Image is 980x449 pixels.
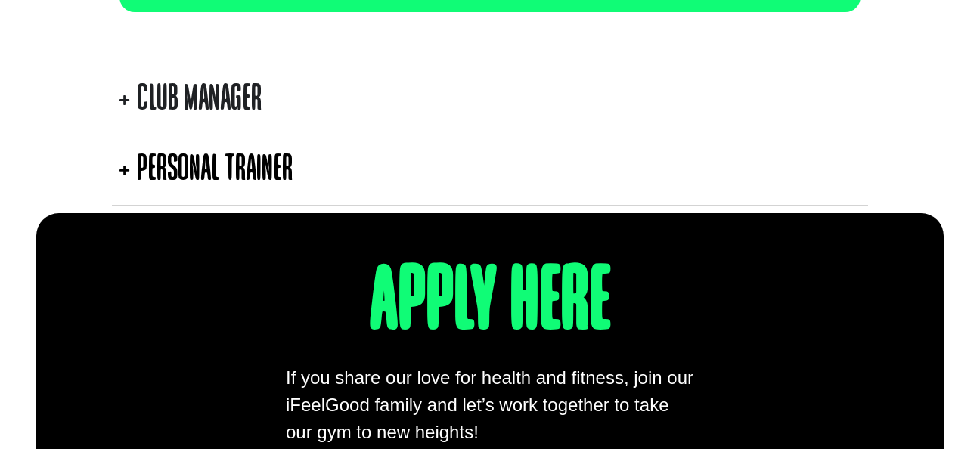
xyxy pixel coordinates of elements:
summary: Club Manager [112,65,868,135]
div: If you share our love for health and fitness, join our iFeelGood family and let’s work together t... [286,364,694,446]
summary: Personal Trainer [112,135,868,206]
div: Club Manager [137,73,262,127]
div: Accordion. Open links with Enter or Space, close with Escape, and navigate with Arrow Keys [112,65,868,206]
h2: Apply Here [286,259,694,349]
div: Personal Trainer [137,143,293,197]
